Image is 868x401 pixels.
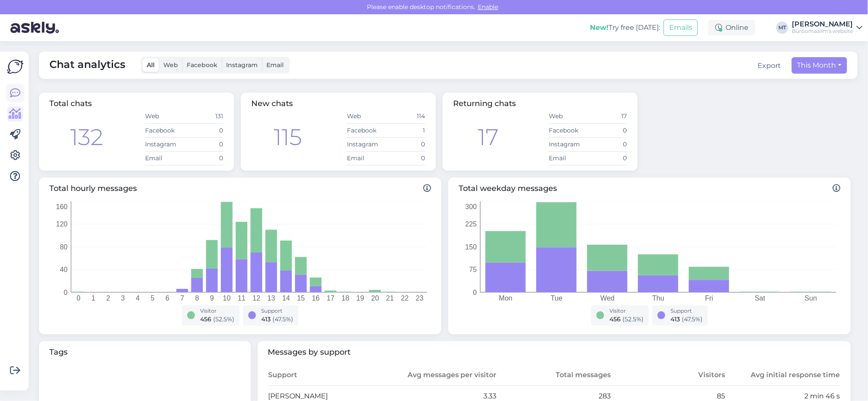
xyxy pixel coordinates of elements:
[261,307,293,315] div: Support
[590,23,660,33] div: Try free [DATE]:
[453,99,516,108] span: Returning chats
[253,294,260,302] tspan: 12
[622,315,644,323] span: ( 52.5 %)
[145,110,184,123] td: Web
[91,294,95,302] tspan: 1
[708,20,755,36] div: Online
[145,137,184,151] td: Instagram
[195,294,199,302] tspan: 8
[251,99,293,108] span: New chats
[106,294,110,302] tspan: 2
[77,294,81,302] tspan: 0
[64,288,68,296] tspan: 0
[151,294,155,302] tspan: 5
[147,61,155,69] span: All
[670,307,703,315] div: Support
[163,61,178,69] span: Web
[382,365,497,386] th: Avg messages per visitor
[609,307,644,315] div: Visitor
[611,365,725,386] th: Visitors
[588,110,627,123] td: 17
[297,294,305,302] tspan: 15
[356,294,364,302] tspan: 19
[274,120,302,154] div: 115
[223,294,231,302] tspan: 10
[652,294,664,302] tspan: Thu
[213,315,234,323] span: ( 52.5 %)
[386,151,425,165] td: 0
[266,61,284,69] span: Email
[56,203,68,210] tspan: 160
[600,294,615,302] tspan: Wed
[347,137,386,151] td: Instagram
[327,294,334,302] tspan: 17
[268,346,841,358] span: Messages by support
[401,294,409,302] tspan: 22
[184,137,223,151] td: 0
[184,151,223,165] td: 0
[588,151,627,165] td: 0
[792,21,863,35] a: [PERSON_NAME]Büroomaailm's website
[726,365,840,386] th: Avg initial response time
[184,123,223,137] td: 0
[465,220,477,228] tspan: 225
[551,294,563,302] tspan: Tue
[49,57,125,74] span: Chat analytics
[758,61,781,71] div: Export
[805,294,817,302] tspan: Sun
[165,294,169,302] tspan: 6
[226,61,258,69] span: Instagram
[469,266,477,273] tspan: 75
[386,294,394,302] tspan: 21
[49,99,92,108] span: Total chats
[238,294,246,302] tspan: 11
[267,294,275,302] tspan: 13
[682,315,703,323] span: ( 47.5 %)
[268,365,382,386] th: Support
[792,28,853,35] div: Büroomaailm's website
[312,294,320,302] tspan: 16
[459,183,840,194] span: Total weekday messages
[282,294,290,302] tspan: 14
[70,120,103,154] div: 132
[49,346,240,358] span: Tags
[49,183,431,194] span: Total hourly messages
[776,22,788,34] div: MT
[145,123,184,137] td: Facebook
[60,266,68,273] tspan: 40
[792,21,853,28] div: [PERSON_NAME]
[755,294,766,302] tspan: Sat
[347,123,386,137] td: Facebook
[499,294,512,302] tspan: Mon
[497,365,611,386] th: Total messages
[342,294,350,302] tspan: 18
[272,315,293,323] span: ( 47.5 %)
[473,288,477,296] tspan: 0
[548,151,588,165] td: Email
[548,137,588,151] td: Instagram
[548,123,588,137] td: Facebook
[588,123,627,137] td: 0
[200,315,211,323] span: 456
[609,315,621,323] span: 456
[184,110,223,123] td: 131
[386,110,425,123] td: 114
[386,123,425,137] td: 1
[590,23,609,32] b: New!
[145,151,184,165] td: Email
[60,243,68,250] tspan: 80
[347,110,386,123] td: Web
[121,294,125,302] tspan: 3
[465,243,477,250] tspan: 150
[210,294,214,302] tspan: 9
[386,137,425,151] td: 0
[588,137,627,151] td: 0
[705,294,713,302] tspan: Fri
[476,3,501,11] span: Enable
[478,120,499,154] div: 17
[416,294,424,302] tspan: 23
[200,307,234,315] div: Visitor
[465,203,477,210] tspan: 300
[664,19,698,36] button: Emails
[347,151,386,165] td: Email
